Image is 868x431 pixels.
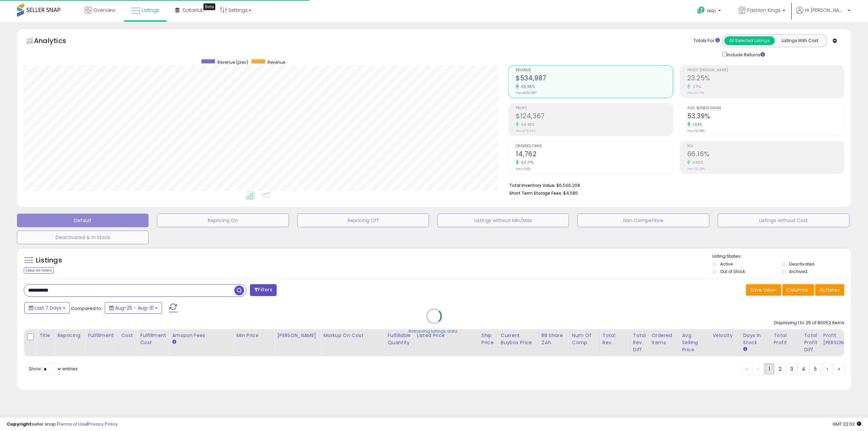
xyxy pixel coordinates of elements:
[93,7,115,14] span: Overview
[577,214,709,227] button: Non Competitive
[697,6,705,15] i: Get Help
[687,150,844,159] h2: 66.16%
[724,36,775,45] button: All Selected Listings
[687,129,705,133] small: Prev: 52.58%
[563,190,578,196] span: $4,585
[693,38,720,44] div: Totals For
[268,59,285,65] span: Revenue
[297,214,429,227] button: Repricing Off
[509,182,555,188] b: Total Inventory Value:
[217,59,248,65] span: Revenue (prev)
[687,91,704,95] small: Prev: 22.77%
[796,7,850,22] a: Hi [PERSON_NAME]
[519,84,535,89] small: 65.95%
[516,74,672,83] h2: $534,987
[690,84,701,89] small: 2.11%
[516,91,536,95] small: Prev: $322,387
[437,214,569,227] button: Listings without Min/Max
[687,74,844,83] h2: 23.25%
[34,36,79,47] h5: Analytics
[707,8,716,14] span: Help
[519,122,534,127] small: 69.45%
[747,7,781,14] span: Fashion Kings
[142,7,159,14] span: Listings
[774,36,825,45] button: Listings With Cost
[687,68,844,72] span: Profit [PERSON_NAME]
[687,106,844,110] span: Avg. Buybox Share
[718,214,849,227] button: Listings without Cost
[516,68,672,72] span: Revenue
[17,214,149,227] button: Default
[805,7,846,14] span: Hi [PERSON_NAME]
[690,122,702,127] small: 1.54%
[516,129,536,133] small: Prev: $73,393
[157,214,289,227] button: Repricing On
[509,190,562,196] b: Short Term Storage Fees:
[509,181,839,189] li: $6,566,208
[687,144,844,148] span: ROI
[690,160,704,165] small: 4.55%
[692,1,728,22] a: Help
[687,112,844,121] h2: 53.39%
[183,7,204,14] span: DataHub
[687,167,705,171] small: Prev: 63.28%
[516,150,672,159] h2: 14,762
[519,160,533,165] small: 60.77%
[717,51,773,58] div: Include Returns
[516,106,672,110] span: Profit
[516,144,672,148] span: Ordered Items
[516,112,672,121] h2: $124,367
[17,231,149,244] button: Deactivated & In Stock
[516,167,531,171] small: Prev: 9,182
[203,3,215,10] div: Tooltip anchor
[409,328,459,334] div: Retrieving listings data..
